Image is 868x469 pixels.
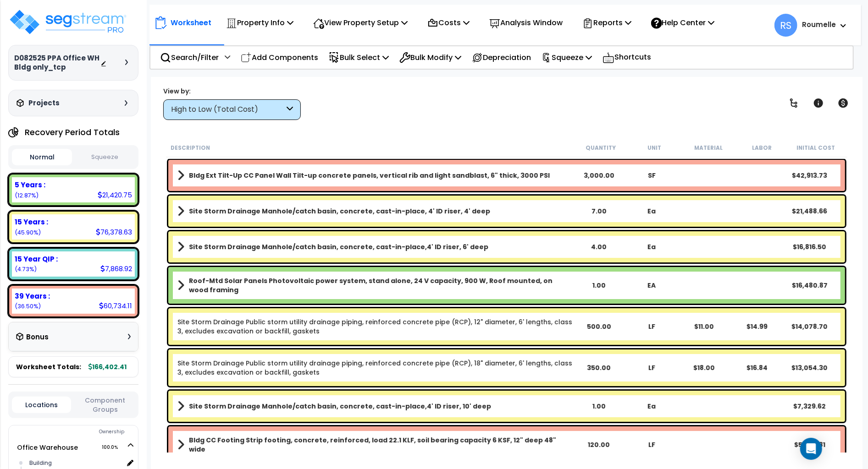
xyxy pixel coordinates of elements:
[177,400,573,413] a: Assembly Title
[783,363,836,372] div: $13,054.30
[603,51,651,64] p: Shortcuts
[177,317,573,336] a: Individual Item
[625,440,678,449] div: LF
[27,426,138,437] div: Ownership
[15,291,50,301] b: 39 Years :
[489,16,563,29] p: Analysis Window
[573,363,625,372] div: 350.00
[783,207,836,216] div: $21,488.66
[573,402,625,411] div: 1.00
[730,363,783,372] div: $16.84
[694,144,723,152] small: Material
[163,87,301,96] div: View by:
[177,436,573,454] a: Assembly Title
[427,16,470,29] p: Costs
[98,190,132,200] div: 21,420.75
[15,229,41,236] small: 45.89995421340352%
[573,171,625,180] div: 3,000.00
[783,402,836,411] div: $7,329.62
[625,402,678,411] div: Ea
[14,54,100,72] h3: D082525 PPA Office WH Bldg only_tcp
[17,443,78,452] a: Office Warehouse 100.0%
[99,301,132,311] div: 60,734.11
[177,240,573,253] a: Assembly Title
[797,144,835,152] small: Initial Cost
[783,281,836,290] div: $16,480.87
[802,20,836,29] b: Roumelle
[74,149,134,165] button: Squeeze
[573,281,625,290] div: 1.00
[76,395,135,414] button: Component Groups
[189,436,573,454] b: Bldg CC Footing Strip footing, concrete, reinforced, load 22.1 KLF, soil bearing capacity 6 KSF, ...
[625,281,678,290] div: EA
[774,14,797,37] span: RS
[730,322,783,331] div: $14.99
[597,46,656,69] div: Shortcuts
[399,51,461,64] p: Bulk Modify
[542,51,592,64] p: Squeeze
[15,254,58,264] b: 15 Year QIP :
[573,242,625,251] div: 4.00
[472,51,531,64] p: Depreciation
[100,264,132,273] div: 7,868.92
[625,242,678,251] div: Ea
[12,149,72,165] button: Normal
[625,363,678,372] div: LF
[226,16,293,29] p: Property Info
[8,8,127,36] img: logo_pro_r.png
[582,16,631,29] p: Reports
[171,104,284,115] div: High to Low (Total Cost)
[313,16,408,29] p: View Property Setup
[241,51,318,64] p: Add Components
[189,242,488,251] b: Site Storm Drainage Manhole/catch basin, concrete, cast-in-place,4' ID riser, 6' deep
[189,207,490,216] b: Site Storm Drainage Manhole/catch basin, concrete, cast-in-place, 4' ID riser, 4' deep
[573,322,625,331] div: 500.00
[15,217,48,227] b: 15 Years :
[26,333,49,341] h3: Bonus
[648,144,662,152] small: Unit
[189,276,573,294] b: Roof-Mtd Solar Panels Photovoltaic power system, stand alone, 24 V capacity, 900 W, Roof mounted,...
[12,397,71,413] button: Locations
[177,169,573,182] a: Assembly Title
[177,205,573,218] a: Assembly Title
[15,265,37,273] small: 4.728849780480944%
[783,242,836,251] div: $16,816.50
[16,362,81,371] span: Worksheet Totals:
[96,227,132,237] div: 76,378.63
[160,51,219,64] p: Search/Filter
[25,128,120,137] h4: Recovery Period Totals
[783,440,836,449] div: $5,970.81
[171,16,211,29] p: Worksheet
[27,458,123,469] div: Building
[573,440,625,449] div: 120.00
[15,180,45,190] b: 5 Years :
[625,207,678,216] div: Ea
[678,322,730,331] div: $11.00
[177,276,573,294] a: Assembly Title
[88,362,127,371] b: 166,402.41
[329,51,389,64] p: Bulk Select
[800,438,822,460] div: Open Intercom Messenger
[783,322,836,331] div: $14,078.70
[15,191,39,199] small: 12.872860435134323%
[189,402,491,411] b: Site Storm Drainage Manhole/catch basin, concrete, cast-in-place,4' ID riser, 10' deep
[625,322,678,331] div: LF
[189,171,550,180] b: Bldg Ext Tilt-Up CC Panel Wall Tilt-up concrete panels, vertical rib and light sandblast, 6" thic...
[752,144,772,152] small: Labor
[573,207,625,216] div: 7.00
[28,98,60,108] h3: Projects
[177,359,573,377] a: Individual Item
[467,47,536,68] div: Depreciation
[171,144,210,152] small: Description
[651,16,715,29] p: Help Center
[783,171,836,180] div: $42,913.73
[625,171,678,180] div: SF
[586,144,616,152] small: Quantity
[15,302,41,310] small: 36.49833557098121%
[678,363,730,372] div: $18.00
[236,47,323,68] div: Add Components
[102,442,126,453] span: 100.0%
